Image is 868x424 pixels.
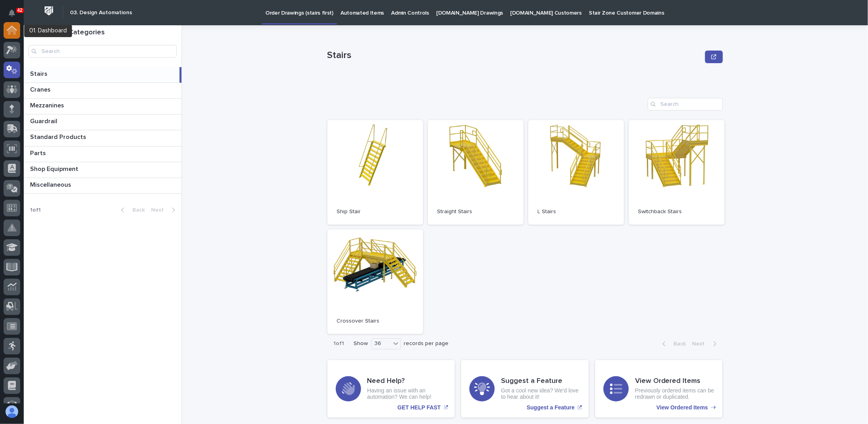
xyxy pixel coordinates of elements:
p: Got a cool new idea? We'd love to hear about it! [501,387,581,401]
a: Suggest a Feature [461,360,589,418]
h2: 03. Design Automations [70,9,132,16]
p: Straight Stairs [437,208,514,215]
button: Back [115,206,148,214]
a: Crossover Stairs [327,229,423,334]
p: Mezzanines [30,100,66,109]
p: Switchback Stairs [638,208,715,215]
h3: View Ordered Items [635,377,715,386]
p: records per page [404,340,449,347]
a: Standard ProductsStandard Products [24,130,182,146]
p: Ship Stair [337,208,414,215]
div: Notifications42 [10,9,20,22]
p: Suggest a Feature [527,404,575,411]
a: StairsStairs [24,67,182,83]
p: Crossover Stairs [337,318,414,325]
button: Next [689,340,723,347]
p: Show [354,340,368,347]
p: Guardrail [30,116,59,125]
p: 42 [17,8,23,13]
p: 1 of 1 [327,334,351,353]
a: MezzaninesMezzanines [24,99,182,114]
p: Stairs [327,50,702,61]
button: Back [656,340,689,347]
p: Previously ordered items can be redrawn or duplicated. [635,387,715,401]
a: Shop EquipmentShop Equipment [24,162,182,178]
p: Shop Equipment [30,164,80,173]
button: Next [148,206,182,214]
img: Workspace Logo [42,4,56,18]
span: Next [151,207,168,213]
p: L Stairs [538,208,615,215]
p: Miscellaneous [30,180,73,189]
p: View Ordered Items [656,404,708,411]
p: Cranes [30,84,52,94]
p: Stairs [30,69,49,78]
a: Ship Stair [327,120,423,225]
button: users-avatar [4,403,20,420]
a: L Stairs [528,120,624,225]
h1: Automation Categories [28,28,177,37]
button: Notifications [4,5,20,21]
span: Back [669,341,686,347]
a: CranesCranes [24,83,182,99]
a: PartsParts [24,146,182,162]
a: MiscellaneousMiscellaneous [24,178,182,194]
a: GET HELP FAST [327,360,455,418]
div: 36 [372,340,391,348]
input: Search [28,45,177,58]
p: GET HELP FAST [397,404,441,411]
p: Parts [30,148,47,157]
input: Search [648,98,723,111]
span: Next [692,341,710,347]
span: Back [128,207,145,213]
a: Straight Stairs [428,120,524,225]
p: Standard Products [30,132,88,141]
h3: Suggest a Feature [501,377,581,386]
a: GuardrailGuardrail [24,114,182,130]
h3: Need Help? [367,377,447,386]
a: Switchback Stairs [629,120,724,225]
p: Having an issue with an automation? We can help! [367,387,447,401]
p: 1 of 1 [24,201,47,220]
a: View Ordered Items [595,360,723,418]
